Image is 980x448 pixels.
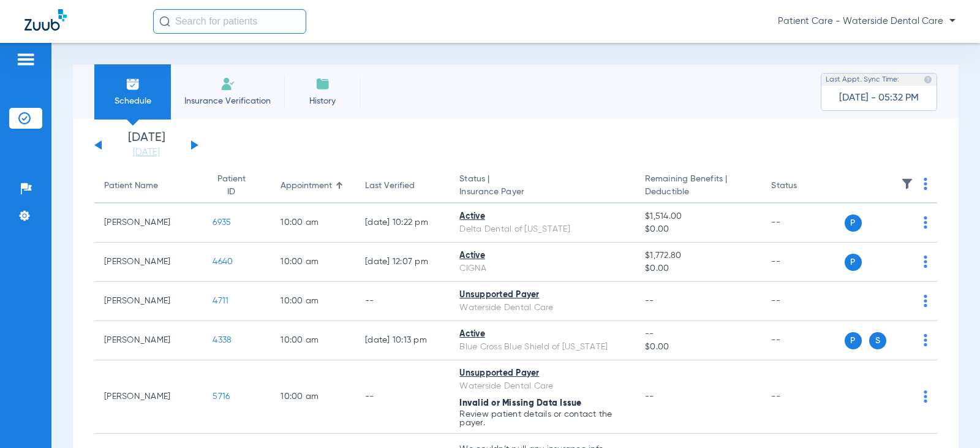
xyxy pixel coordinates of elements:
div: Delta Dental of [US_STATE] [459,223,625,236]
td: 10:00 AM [271,243,355,282]
th: Status [761,169,844,203]
td: [DATE] 10:13 PM [355,321,450,360]
div: Active [459,328,625,341]
a: [DATE] [110,146,183,159]
li: [DATE] [110,132,183,159]
span: Last Appt. Sync Time: [826,74,899,86]
img: group-dot-blue.svg [924,334,927,346]
td: -- [761,360,844,434]
div: Patient Name [104,180,158,192]
td: [PERSON_NAME] [94,243,203,282]
td: -- [761,243,844,282]
span: -- [645,297,654,305]
span: 5716 [213,392,230,401]
img: group-dot-blue.svg [924,216,927,229]
div: Unsupported Payer [459,367,625,380]
td: -- [761,282,844,321]
td: 10:00 AM [271,360,355,434]
img: group-dot-blue.svg [924,256,927,268]
td: -- [761,203,844,243]
span: $0.00 [645,262,752,275]
span: -- [645,392,654,401]
span: 4711 [213,297,228,305]
span: P [845,332,862,349]
div: Patient Name [104,180,193,192]
img: group-dot-blue.svg [924,295,927,307]
td: 10:00 AM [271,321,355,360]
img: Search Icon [159,16,170,27]
span: 4338 [213,336,232,344]
img: hamburger-icon [16,52,36,67]
td: -- [355,282,450,321]
span: [DATE] - 05:32 PM [839,92,919,104]
span: P [845,215,862,232]
img: History [315,77,330,91]
span: Schedule [104,95,162,107]
td: [PERSON_NAME] [94,282,203,321]
div: Waterside Dental Care [459,302,625,314]
div: Last Verified [365,180,440,192]
td: 10:00 AM [271,282,355,321]
div: Patient ID [213,173,261,199]
span: Insurance Payer [459,186,625,199]
div: Appointment [281,180,345,192]
div: Active [459,249,625,262]
div: Patient ID [213,173,250,199]
td: [PERSON_NAME] [94,203,203,243]
span: $1,514.00 [645,210,752,223]
span: Deductible [645,186,752,199]
th: Status | [450,169,635,203]
td: -- [761,321,844,360]
div: Active [459,210,625,223]
div: CIGNA [459,262,625,275]
div: Appointment [281,180,332,192]
img: Zuub Logo [24,9,67,31]
span: $0.00 [645,223,752,236]
span: $0.00 [645,341,752,354]
span: $1,772.80 [645,249,752,262]
th: Remaining Benefits | [635,169,761,203]
td: -- [355,360,450,434]
div: Last Verified [365,180,415,192]
td: [DATE] 12:07 PM [355,243,450,282]
p: Review patient details or contact the payer. [459,410,625,427]
div: Unsupported Payer [459,289,625,302]
span: History [293,95,352,107]
img: group-dot-blue.svg [924,178,927,190]
span: 6935 [213,218,231,227]
td: [DATE] 10:22 PM [355,203,450,243]
img: filter.svg [901,178,913,190]
td: [PERSON_NAME] [94,360,203,434]
span: -- [645,328,752,341]
td: [PERSON_NAME] [94,321,203,360]
input: Search for patients [153,9,306,34]
div: Blue Cross Blue Shield of [US_STATE] [459,341,625,354]
span: Patient Care - Waterside Dental Care [778,15,956,28]
img: last sync help info [924,75,932,84]
div: Waterside Dental Care [459,380,625,393]
img: Manual Insurance Verification [221,77,235,91]
img: Schedule [126,77,140,91]
span: 4640 [213,257,233,266]
span: Invalid or Missing Data Issue [459,399,581,408]
span: P [845,254,862,271]
span: S [869,332,886,349]
td: 10:00 AM [271,203,355,243]
img: group-dot-blue.svg [924,390,927,403]
span: Insurance Verification [180,95,275,107]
